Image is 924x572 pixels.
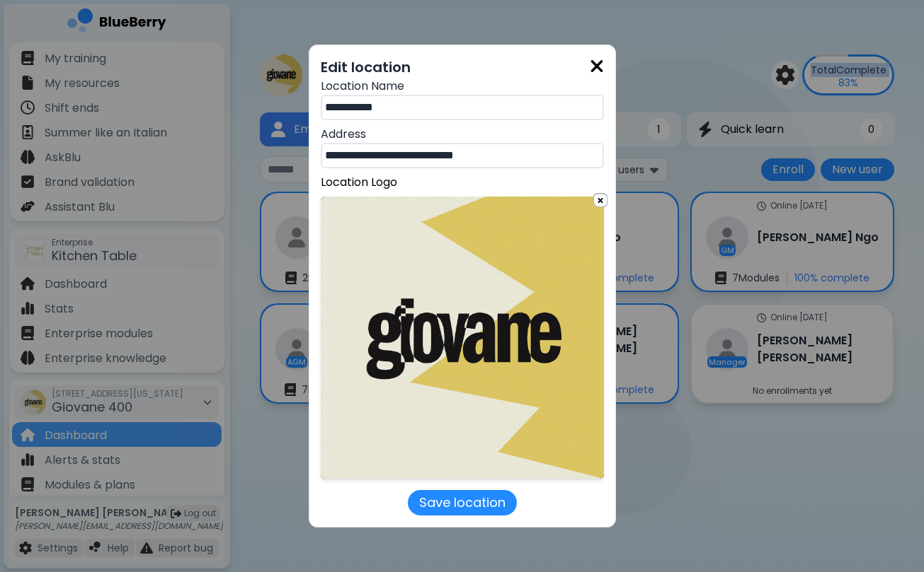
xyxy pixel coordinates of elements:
[321,78,604,95] p: Location Name
[594,193,607,208] img: upload
[321,197,604,478] img: 06b83c02-7e05-439f-9782-57e1107ddb8e-Screenshot_2025-05-29_at_2.35.23_PM.png
[321,57,604,78] p: Edit location
[590,57,604,76] img: close icon
[321,174,604,191] p: Location Logo
[321,126,604,143] p: Address
[408,490,517,515] button: Save location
